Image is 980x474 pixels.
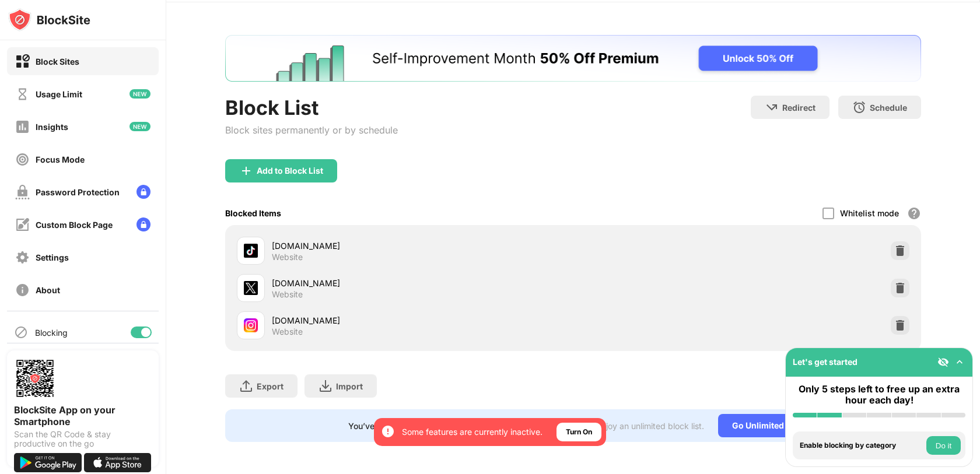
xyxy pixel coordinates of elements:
[129,122,150,131] img: new-icon.svg
[870,103,907,113] div: Schedule
[15,152,30,167] img: focus-off.svg
[8,8,90,31] img: logo-blocksite.svg
[225,35,921,82] iframe: Banner
[782,103,815,113] div: Redirect
[136,185,150,199] img: lock-menu.svg
[15,283,30,297] img: about-off.svg
[15,217,30,232] img: customize-block-page-off.svg
[225,208,281,218] div: Blocked Items
[566,426,592,438] div: Turn On
[35,328,68,338] div: Blocking
[15,54,30,69] img: block-on.svg
[954,356,965,368] img: omni-setup-toggle.svg
[272,326,303,337] div: Website
[800,441,923,450] div: Enable blocking by category
[36,155,85,164] div: Focus Mode
[272,289,303,300] div: Website
[793,384,965,406] div: Only 5 steps left to free up an extra hour each day!
[36,89,82,99] div: Usage Limit
[14,430,152,448] div: Scan the QR Code & stay productive on the go
[937,356,949,368] img: eye-not-visible.svg
[36,187,120,197] div: Password Protection
[15,87,30,101] img: time-usage-off.svg
[257,381,283,391] div: Export
[15,120,30,134] img: insights-off.svg
[14,404,152,427] div: BlockSite App on your Smartphone
[348,421,488,431] div: You’ve reached your block list limit.
[36,122,68,132] div: Insights
[244,281,258,295] img: favicons
[840,208,899,218] div: Whitelist mode
[244,318,258,332] img: favicons
[336,381,363,391] div: Import
[225,124,398,136] div: Block sites permanently or by schedule
[136,217,150,231] img: lock-menu.svg
[272,252,303,262] div: Website
[36,57,79,66] div: Block Sites
[129,89,150,99] img: new-icon.svg
[84,453,152,472] img: download-on-the-app-store.svg
[36,220,113,230] div: Custom Block Page
[36,285,60,295] div: About
[36,252,69,262] div: Settings
[244,244,258,258] img: favicons
[272,240,573,252] div: [DOMAIN_NAME]
[225,96,398,120] div: Block List
[14,453,82,472] img: get-it-on-google-play.svg
[272,277,573,289] div: [DOMAIN_NAME]
[718,414,798,437] div: Go Unlimited
[15,185,30,199] img: password-protection-off.svg
[14,357,56,399] img: options-page-qr-code.png
[793,357,857,367] div: Let's get started
[257,166,323,175] div: Add to Block List
[381,424,395,438] img: error-circle-white.svg
[15,250,30,265] img: settings-off.svg
[272,314,573,326] div: [DOMAIN_NAME]
[926,436,961,455] button: Do it
[14,325,28,339] img: blocking-icon.svg
[402,426,542,438] div: Some features are currently inactive.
